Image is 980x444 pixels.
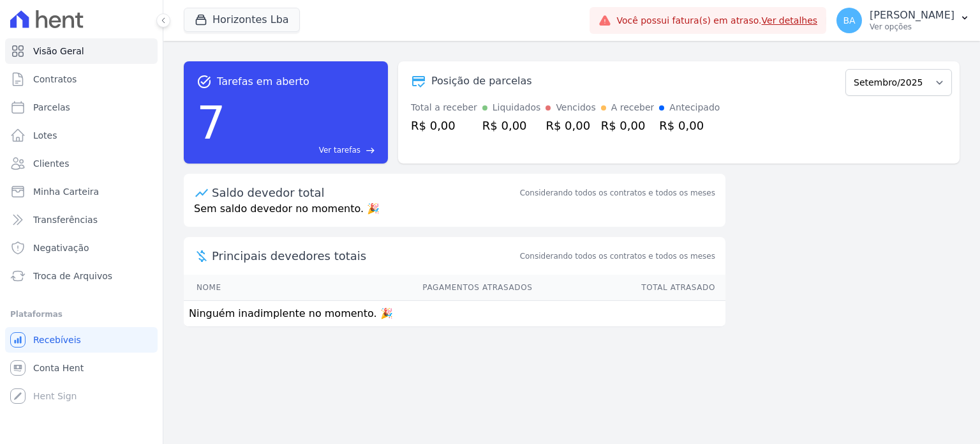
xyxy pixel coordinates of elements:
span: Ver tarefas [319,144,360,156]
div: R$ 0,00 [411,117,477,134]
span: Parcelas [33,101,70,114]
span: Tarefas em aberto [217,74,309,89]
div: R$ 0,00 [482,117,541,134]
div: 7 [197,89,226,156]
div: Plataformas [10,307,152,322]
div: R$ 0,00 [659,117,720,134]
th: Nome [184,275,281,301]
span: Negativação [33,241,89,254]
div: Antecipado [669,101,720,114]
div: Considerando todos os contratos e todos os meses [520,187,715,199]
div: R$ 0,00 [601,117,655,134]
a: Negativação [5,235,158,261]
span: Transferências [33,213,98,226]
button: BA [PERSON_NAME] Ver opções [826,3,980,38]
span: Considerando todos os contratos e todos os meses [520,250,715,262]
span: Contratos [33,73,77,86]
a: Recebíveis [5,327,158,353]
span: Você possui fatura(s) em atraso. [616,14,817,27]
span: Clientes [33,157,69,170]
a: Conta Hent [5,355,158,381]
div: Saldo devedor total [212,184,517,201]
span: BA [843,16,856,25]
a: Ver detalhes [762,15,818,26]
p: Ver opções [870,22,954,32]
td: Ninguém inadimplente no momento. 🎉 [184,301,725,327]
span: Lotes [33,129,57,142]
div: Liquidados [493,101,541,114]
span: Principais devedores totais [212,247,517,264]
a: Transferências [5,207,158,233]
span: Conta Hent [33,362,84,374]
span: Minha Carteira [33,185,99,198]
span: task_alt [197,74,212,89]
a: Parcelas [5,95,158,120]
div: Posição de parcelas [431,73,532,89]
a: Clientes [5,151,158,176]
th: Pagamentos Atrasados [281,275,533,301]
a: Minha Carteira [5,179,158,204]
div: A receber [611,101,655,114]
span: Recebíveis [33,333,81,346]
div: Total a receber [411,101,477,114]
a: Contratos [5,66,158,92]
th: Total Atrasado [533,275,725,301]
span: east [366,146,375,155]
div: Vencidos [556,101,595,114]
div: R$ 0,00 [546,117,595,134]
a: Ver tarefas east [231,144,375,156]
a: Visão Geral [5,38,158,64]
button: Horizontes Lba [184,8,300,32]
p: Sem saldo devedor no momento. 🎉 [184,201,725,227]
a: Troca de Arquivos [5,263,158,289]
p: [PERSON_NAME] [870,9,954,22]
span: Troca de Arquivos [33,270,112,282]
a: Lotes [5,123,158,148]
span: Visão Geral [33,45,84,57]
